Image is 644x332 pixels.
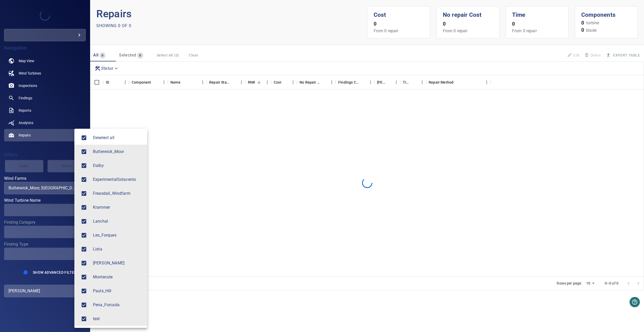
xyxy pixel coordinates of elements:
[93,302,143,308] div: Wind Farms Pena_Forcada
[93,288,143,294] div: Wind Farms Pauls_Hill
[93,246,143,252] span: Lista
[78,299,89,310] span: Pena_Forcada
[93,204,143,210] div: Wind Farms Krammer
[93,288,143,294] span: Pauls_Hill
[93,260,143,266] div: Wind Farms Lochhead
[78,272,89,282] span: Montecute
[93,190,143,197] div: Wind Farms Freasdail_Windfarm
[93,232,143,238] span: Les_Forques
[78,230,89,241] span: Les_Forques
[93,176,143,183] span: ExperimentalSotavento
[78,313,89,324] span: test
[78,146,89,157] span: Butterwick_Moor
[93,149,143,155] div: Wind Farms Butterwick_Moor
[93,274,143,280] div: Wind Farms Montecute
[78,202,89,213] span: Krammer
[93,260,143,266] span: [PERSON_NAME]
[78,188,89,199] span: Freasdail_Windfarm
[78,174,89,185] span: ExperimentalSotavento
[93,149,143,155] span: Butterwick_Moor
[74,129,147,328] ul: Butterwick_Moor, [GEOGRAPHIC_DATA], [GEOGRAPHIC_DATA], Freasdail_Windfarm, [GEOGRAPHIC_DATA], [GE...
[93,274,143,280] span: Montecute
[93,302,143,308] span: Pena_Forcada
[93,246,143,252] div: Wind Farms Lista
[78,160,89,171] span: Dalby
[78,216,89,227] span: Lanchal
[93,218,143,224] div: Wind Farms Lanchal
[93,190,143,197] span: Freasdail_Windfarm
[93,204,143,210] span: Krammer
[93,316,143,322] div: Wind Farms test
[93,176,143,183] div: Wind Farms ExperimentalSotavento
[93,316,143,322] span: test
[93,232,143,238] div: Wind Farms Les_Forques
[78,244,89,255] span: Lista
[93,135,143,141] span: Deselect all
[93,163,143,169] div: Wind Farms Dalby
[93,163,143,169] span: Dalby
[93,218,143,224] span: Lanchal
[78,258,89,269] span: Lochhead
[78,286,89,296] span: Pauls_Hill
